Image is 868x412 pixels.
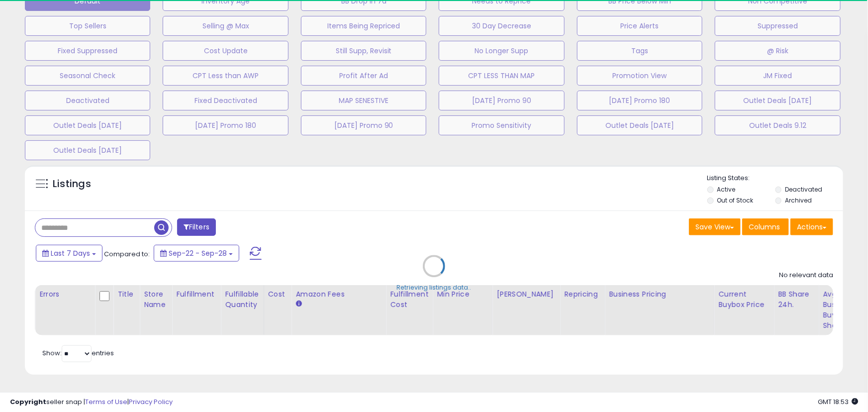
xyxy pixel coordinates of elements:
[163,41,288,61] button: Cost Update
[301,66,426,86] button: Profit After Ad
[25,115,150,135] button: Outlet Deals [DATE]
[301,115,426,135] button: [DATE] Promo 90
[25,16,150,36] button: Top Sellers
[715,41,840,61] button: @ Risk
[577,91,702,110] button: [DATE] Promo 180
[129,397,173,407] a: Privacy Policy
[301,41,426,61] button: Still Supp, Revisit
[301,16,426,36] button: Items Being Repriced
[715,115,840,135] button: Outlet Deals 9.12
[163,115,288,135] button: [DATE] Promo 180
[439,41,564,61] button: No Longer Supp
[25,41,150,61] button: Fixed Suppressed
[715,66,840,86] button: JM Fixed
[715,91,840,110] button: Outlet Deals [DATE]
[25,91,150,110] button: Deactivated
[301,91,426,110] button: MAP SENESTIVE
[715,16,840,36] button: Suppressed
[10,398,173,407] div: seller snap | |
[818,397,858,407] span: 2025-10-6 18:53 GMT
[577,16,702,36] button: Price Alerts
[397,284,472,293] div: Retrieving listings data..
[439,91,564,110] button: [DATE] Promo 90
[163,66,288,86] button: CPT Less than AWP
[25,140,150,160] button: Outlet Deals [DATE]
[439,16,564,36] button: 30 Day Decrease
[163,91,288,110] button: Fixed Deactivated
[85,397,127,407] a: Terms of Use
[577,41,702,61] button: Tags
[163,16,288,36] button: Selling @ Max
[439,115,564,135] button: Promo Sensitivity
[577,115,702,135] button: Outlet Deals [DATE]
[10,397,46,407] strong: Copyright
[439,66,564,86] button: CPT LESS THAN MAP
[577,66,702,86] button: Promotion View
[25,66,150,86] button: Seasonal Check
